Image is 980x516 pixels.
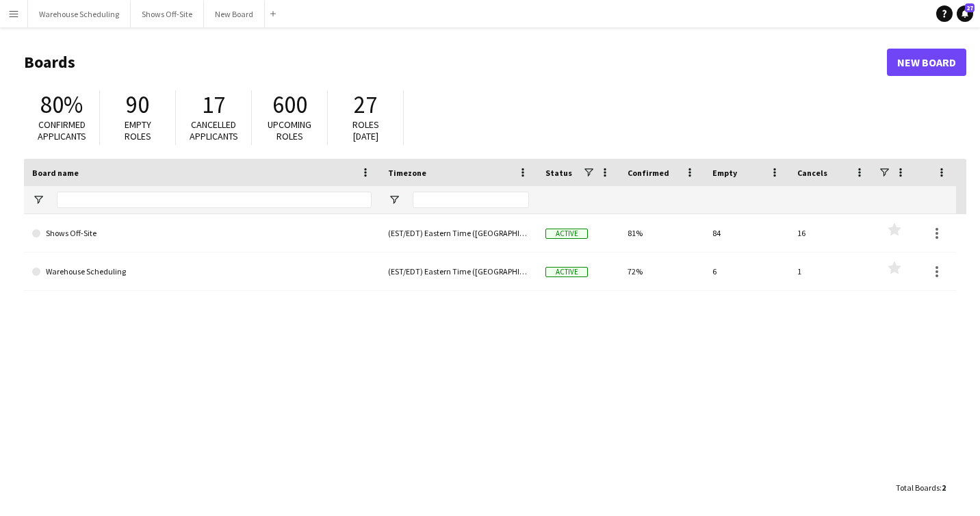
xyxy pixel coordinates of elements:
span: 90 [126,90,149,120]
a: Warehouse Scheduling [32,253,372,291]
a: 27 [957,5,973,22]
span: Cancelled applicants [190,118,238,142]
span: Confirmed applicants [38,118,86,142]
span: 27 [354,90,377,120]
div: : [896,474,946,501]
a: New Board [887,49,966,76]
span: Status [545,168,572,178]
span: Confirmed [628,168,669,178]
input: Board name Filter Input [57,192,372,208]
span: 80% [40,90,83,120]
button: New Board [204,1,265,27]
a: Shows Off-Site [32,214,372,253]
span: Empty roles [125,118,151,142]
span: Cancels [797,168,827,178]
span: Roles [DATE] [352,118,379,142]
div: 6 [704,253,789,290]
div: 72% [619,253,704,290]
span: Empty [712,168,737,178]
button: Warehouse Scheduling [28,1,131,27]
span: Timezone [388,168,426,178]
div: 81% [619,214,704,252]
button: Open Filter Menu [32,194,44,206]
div: 16 [789,214,874,252]
span: Upcoming roles [268,118,311,142]
button: Open Filter Menu [388,194,400,206]
h1: Boards [24,52,887,73]
span: Active [545,229,588,239]
span: 27 [965,3,975,12]
span: 600 [272,90,307,120]
span: 2 [942,482,946,493]
span: Total Boards [896,482,940,493]
span: Board name [32,168,79,178]
input: Timezone Filter Input [413,192,529,208]
div: 84 [704,214,789,252]
div: (EST/EDT) Eastern Time ([GEOGRAPHIC_DATA] & [GEOGRAPHIC_DATA]) [380,253,537,290]
button: Shows Off-Site [131,1,204,27]
span: Active [545,267,588,277]
div: (EST/EDT) Eastern Time ([GEOGRAPHIC_DATA] & [GEOGRAPHIC_DATA]) [380,214,537,252]
div: 1 [789,253,874,290]
span: 17 [202,90,225,120]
